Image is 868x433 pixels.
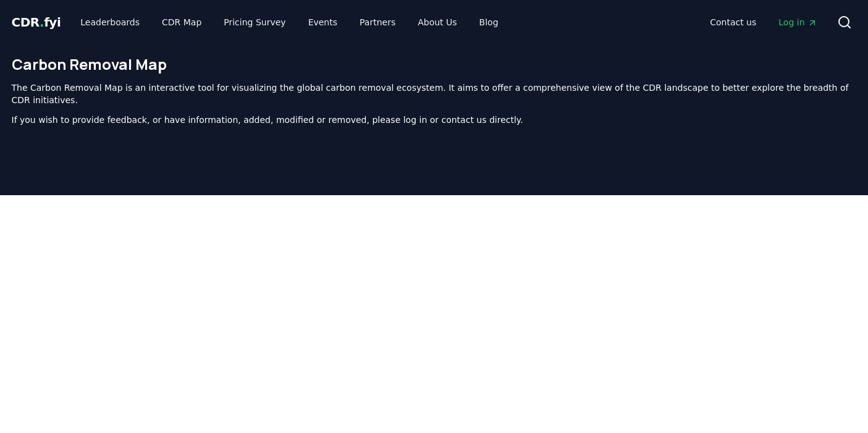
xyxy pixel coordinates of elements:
[12,82,857,106] p: The Carbon Removal Map is an interactive tool for visualizing the global carbon removal ecosystem...
[12,14,61,31] a: CDR.fyi
[778,16,817,28] span: Log in
[12,15,61,30] span: CDR fyi
[214,11,295,33] a: Pricing Survey
[700,11,827,33] nav: Main
[769,11,827,33] a: Log in
[470,11,508,33] a: Blog
[152,11,211,33] a: CDR Map
[12,114,857,126] p: If you wish to provide feedback, or have information, added, modified or removed, please log in o...
[70,11,508,33] nav: Main
[298,11,347,33] a: Events
[70,11,150,33] a: Leaderboards
[700,11,766,33] a: Contact us
[12,54,857,74] h1: Carbon Removal Map
[40,15,44,30] span: .
[408,11,466,33] a: About Us
[350,11,405,33] a: Partners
